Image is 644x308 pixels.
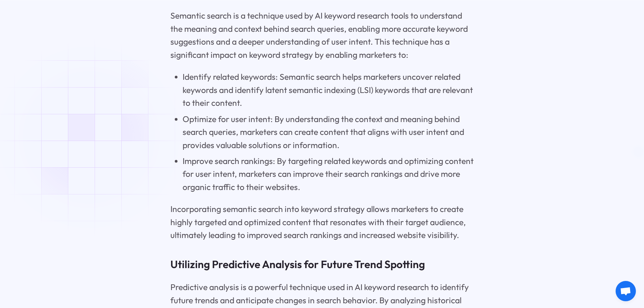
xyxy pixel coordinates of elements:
li: Identify related keywords: Semantic search helps marketers uncover related keywords and identify ... [183,70,474,109]
li: Improve search rankings: By targeting related keywords and optimizing content for user intent, ma... [183,155,474,193]
li: Optimize for user intent: By understanding the context and meaning behind search queries, markete... [183,113,474,151]
p: Semantic search is a technique used by AI keyword research tools to understand the meaning and co... [170,9,474,61]
p: Incorporating semantic search into keyword strategy allows marketers to create highly targeted an... [170,203,474,241]
h3: Utilizing Predictive Analysis for Future Trend Spotting [170,257,474,272]
a: チャットを開く [616,281,636,301]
